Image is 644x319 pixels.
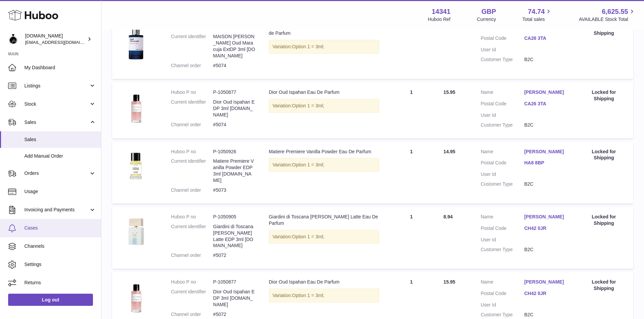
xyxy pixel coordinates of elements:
[481,171,524,178] dt: User Id
[524,246,568,253] dd: B2C
[481,101,524,109] dt: Postal Code
[213,252,255,259] dd: #5072
[213,62,255,69] dd: #5074
[24,188,96,195] span: Usage
[119,24,153,62] img: d14072527eccbb5919e9094b4057d776_1.jpg
[24,101,89,107] span: Stock
[269,40,379,54] div: Variation:
[481,237,524,243] dt: User Id
[171,33,213,59] dt: Current identifier
[24,153,96,159] span: Add Manual Order
[522,16,552,23] span: Total sales
[269,149,379,155] div: Matiere Premiere Vanilla Powder Eau De Parfum
[481,302,524,308] dt: User Id
[428,16,451,23] div: Huboo Ref
[481,279,524,287] dt: Name
[524,122,568,128] dd: B2C
[432,7,451,16] strong: 14341
[269,230,379,244] div: Variation:
[524,279,568,285] a: [PERSON_NAME]
[481,160,524,168] dt: Postal Code
[8,294,93,306] a: Log out
[119,279,153,318] img: oud-ispahan.jpg
[581,214,626,227] div: Locked for Shipping
[522,7,552,23] a: 74.74 Total sales
[24,136,96,143] span: Sales
[444,214,453,219] span: 8.94
[171,252,213,259] dt: Channel order
[386,142,437,204] td: 1
[524,101,568,107] a: CA26 3TA
[171,279,213,285] dt: Huboo P no
[171,214,213,220] dt: Huboo P no
[171,149,213,155] dt: Huboo P no
[292,44,324,49] span: Option 1 = 3ml;
[171,311,213,318] dt: Channel order
[213,187,255,193] dd: #5073
[481,47,524,53] dt: User Id
[524,35,568,42] a: CA26 3TA
[524,89,568,96] a: [PERSON_NAME]
[119,214,153,247] img: giardini_di_toscana_bianco_latte_eau_de_parfum_100_ml_1.webp
[481,246,524,253] dt: Customer Type
[524,312,568,318] dd: B2C
[24,119,89,126] span: Sales
[213,214,255,220] dd: P-1050905
[213,89,255,96] dd: P-1050877
[581,149,626,161] div: Locked for Shipping
[213,289,255,308] dd: Dior Oud Ispahan EDP 3ml [DOMAIN_NAME]
[481,214,524,222] dt: Name
[444,149,455,154] span: 14.95
[481,7,496,16] strong: GBP
[524,181,568,187] dd: B2C
[524,214,568,220] a: [PERSON_NAME]
[269,99,379,113] div: Variation:
[524,160,568,166] a: HA8 8BP
[269,24,379,37] div: MAISON [PERSON_NAME] Oud Maracuja Extrait de Parfum
[171,187,213,193] dt: Channel order
[477,16,496,23] div: Currency
[213,279,255,285] dd: P-1050877
[581,89,626,102] div: Locked for Shipping
[292,103,324,108] span: Option 1 = 3ml;
[386,82,437,138] td: 1
[269,279,379,285] div: Dior Oud Ispahan Eau De Parfum
[386,17,437,79] td: 1
[481,89,524,97] dt: Name
[24,83,89,89] span: Listings
[579,16,636,23] span: AVAILABLE Stock Total
[24,280,96,286] span: Returns
[581,279,626,292] div: Locked for Shipping
[213,99,255,118] dd: Dior Oud Ispahan EDP 3ml [DOMAIN_NAME]
[171,62,213,69] dt: Channel order
[581,24,626,37] div: Locked for Shipping
[481,149,524,157] dt: Name
[171,99,213,118] dt: Current identifier
[24,261,96,268] span: Settings
[119,89,153,128] img: oud-ispahan.jpg
[444,89,455,95] span: 15.95
[269,214,379,227] div: Giardini di Toscana [PERSON_NAME] Latte Eau De Parfum
[213,149,255,155] dd: P-1050926
[171,122,213,128] dt: Channel order
[292,162,324,167] span: Option 1 = 3ml;
[524,149,568,155] a: [PERSON_NAME]
[524,56,568,63] dd: B2C
[213,311,255,318] dd: #5072
[269,289,379,302] div: Variation:
[269,89,379,96] div: Dior Oud Ispahan Eau De Parfum
[171,289,213,308] dt: Current identifier
[25,39,99,45] span: [EMAIL_ADDRESS][DOMAIN_NAME]
[8,34,18,44] img: theperfumesampler@gmail.com
[481,35,524,43] dt: Postal Code
[25,33,86,46] div: [DOMAIN_NAME]
[24,243,96,249] span: Channels
[524,225,568,232] a: CH42 0JR
[292,293,324,298] span: Option 1 = 3ml;
[24,207,89,213] span: Invoicing and Payments
[481,56,524,63] dt: Customer Type
[524,290,568,297] a: CH42 0JR
[24,225,96,231] span: Cases
[481,181,524,187] dt: Customer Type
[481,122,524,128] dt: Customer Type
